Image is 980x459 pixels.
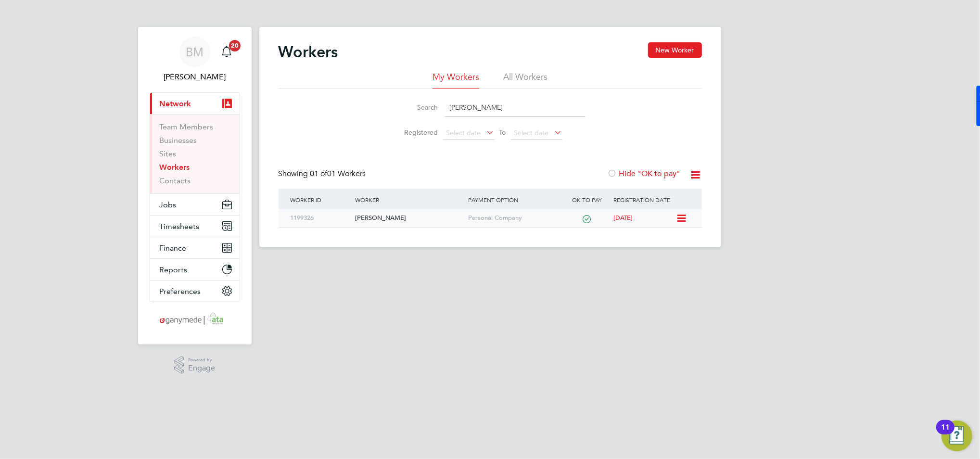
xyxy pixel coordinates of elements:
a: Contacts [160,176,191,185]
a: Businesses [160,136,197,145]
a: Workers [160,163,190,172]
div: Worker ID [288,189,353,211]
li: All Workers [503,71,547,89]
span: Powered by [188,356,215,364]
span: 01 Workers [310,169,366,178]
span: Reports [160,265,188,274]
span: Brad Minns [150,71,240,83]
span: BM [186,46,204,58]
div: Personal Company [466,209,563,227]
span: Network [160,99,191,108]
input: Name, email or phone number [445,98,585,117]
li: My Workers [433,71,479,89]
span: Select date [446,128,481,137]
h2: Workers [279,42,338,62]
a: Go to home page [150,312,240,327]
span: Engage [188,364,215,372]
div: Showing [279,169,368,179]
div: [PERSON_NAME] [353,209,466,227]
span: Preferences [160,287,201,296]
label: Registered [395,128,438,137]
span: 01 of [310,169,328,178]
span: 20 [229,40,241,51]
span: Jobs [160,200,177,209]
span: To [496,126,509,139]
div: 1199326 [288,209,353,227]
a: Sites [160,149,177,158]
div: 11 [941,427,950,440]
button: New Worker [648,42,702,58]
span: Finance [160,243,187,253]
div: Registration Date [611,189,692,211]
div: Payment Option [466,189,563,211]
a: Team Members [160,122,214,131]
span: Select date [514,128,549,137]
span: Timesheets [160,222,200,231]
div: Worker [353,189,466,211]
nav: Main navigation [138,27,252,344]
label: Hide "OK to pay" [608,169,681,178]
button: Open Resource Center, 11 new notifications [942,421,972,451]
label: Search [395,103,438,112]
a: Go to account details [150,37,240,83]
img: ganymedesolutions-logo-retina.png [157,312,232,327]
span: [DATE] [613,214,633,222]
div: OK to pay [563,189,611,211]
